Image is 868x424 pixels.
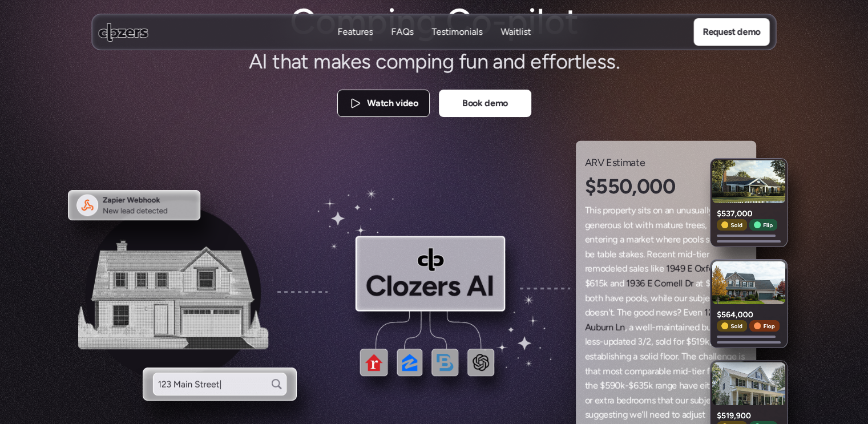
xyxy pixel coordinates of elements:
span: o [625,217,630,232]
span: e [678,217,683,232]
span: l [680,276,683,291]
span: o [590,305,595,320]
span: v [688,305,693,320]
span: t [651,232,654,247]
span: f [673,334,676,349]
span: a [291,48,301,76]
span: t [667,217,671,232]
span: 9 [630,276,635,291]
span: m [655,217,663,232]
span: s [637,203,641,218]
span: e [590,247,595,262]
span: n [590,232,595,247]
span: l [651,261,653,276]
p: Waitlist [500,38,531,51]
span: e [673,276,679,291]
span: w [651,290,658,305]
span: l [664,334,666,349]
p: Features [337,38,373,51]
span: , [625,320,627,335]
span: o [600,261,605,276]
p: Request demo [703,25,760,39]
span: n [681,203,686,218]
span: e [586,48,596,76]
span: e [668,232,673,247]
span: e [598,232,603,247]
a: Request demo [693,18,769,46]
span: a [618,334,623,349]
span: k [655,261,659,276]
span: e [625,334,631,349]
span: d [613,334,618,349]
span: i [605,232,608,247]
span: u [676,203,681,218]
span: s [673,305,677,320]
span: . [643,247,645,262]
span: i [668,320,670,335]
span: i [652,261,655,276]
span: u [601,320,606,335]
a: Book demo [439,90,531,117]
a: FeaturesFeatures [337,26,373,39]
span: r [608,203,611,218]
span: i [427,48,431,76]
span: s [643,290,647,305]
span: o [639,305,644,320]
span: h [280,48,291,76]
span: c [376,48,386,76]
span: e [691,217,696,232]
span: e [585,349,590,364]
span: v [614,290,619,305]
span: g [633,305,639,320]
span: c [657,247,663,262]
a: FAQsFAQs [391,26,413,39]
span: s [629,261,633,276]
span: a [663,217,668,232]
span: e [659,261,664,276]
span: 2 [646,334,651,349]
span: p [625,290,631,305]
span: 3 [637,334,643,349]
span: e [692,305,697,320]
p: Testimonials [431,38,482,51]
span: b [596,320,601,335]
span: - [692,247,696,262]
span: 6 [640,276,645,291]
span: o [661,276,666,291]
span: e [619,290,624,305]
span: e [645,232,651,247]
span: i [683,320,685,335]
span: b [585,247,590,262]
span: $ [585,276,590,291]
span: s [590,349,594,364]
span: $ [686,334,691,349]
span: f [542,48,548,76]
span: p [415,48,426,76]
span: A [249,48,262,76]
span: t [597,247,600,262]
span: r [688,217,691,232]
span: t [610,305,613,320]
span: o [674,290,679,305]
span: e [587,261,592,276]
span: s [639,247,643,262]
h3: ARV Estimate [585,155,747,171]
span: l [623,217,625,232]
span: w [635,320,643,335]
span: n [477,48,488,76]
span: t [644,203,647,218]
span: m [656,320,664,335]
span: s [689,290,693,305]
span: u [671,217,676,232]
span: 1 [595,276,599,291]
span: e [661,305,666,320]
span: l [640,290,643,305]
span: i [643,217,645,232]
span: t [574,48,582,76]
span: l [637,261,640,276]
span: r [684,290,687,305]
span: o [636,290,641,305]
span: p [608,334,613,349]
a: 1949 E Oxford Dr [666,263,732,274]
span: w [656,232,663,247]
